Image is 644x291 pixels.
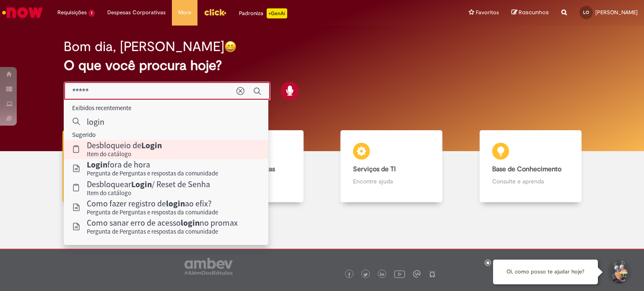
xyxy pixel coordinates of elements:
[57,8,87,17] span: Requisições
[353,165,396,173] b: Serviços de TI
[583,10,589,15] span: LO
[224,41,236,53] img: happy-face.png
[492,165,561,173] b: Base de Conhecimento
[364,273,368,277] img: logo_footer_twitter.png
[512,9,549,17] a: Rascunhos
[322,130,461,203] a: Serviços de TI Encontre ajuda
[107,8,166,17] span: Despesas Corporativas
[595,9,638,16] span: [PERSON_NAME]
[204,6,226,18] img: click_logo_yellow_360x200.png
[428,270,436,278] img: logo_footer_naosei.png
[64,39,224,54] h2: Bom dia, [PERSON_NAME]
[239,8,287,18] div: Padroniza
[267,8,287,18] p: +GenAi
[353,177,430,185] p: Encontre ajuda
[347,273,351,277] img: logo_footer_facebook.png
[519,8,549,16] span: Rascunhos
[476,8,499,17] span: Favoritos
[493,260,598,284] div: Oi, como posso te ajudar hoje?
[44,130,183,203] a: Tirar dúvidas Tirar dúvidas com Lupi Assist e Gen Ai
[492,177,569,185] p: Consulte e aprenda
[606,260,631,285] button: Iniciar Conversa de Suporte
[1,4,44,21] img: ServiceNow
[380,272,384,277] img: logo_footer_linkedin.png
[394,268,405,279] img: logo_footer_youtube.png
[184,258,233,275] img: logo_footer_ambev_rotulo_gray.png
[178,8,191,17] span: More
[64,58,581,73] h2: O que você procura hoje?
[88,10,95,17] span: 1
[214,165,275,173] b: Catálogo de Ofertas
[461,130,600,203] a: Base de Conhecimento Consulte e aprenda
[413,270,421,278] img: logo_footer_workplace.png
